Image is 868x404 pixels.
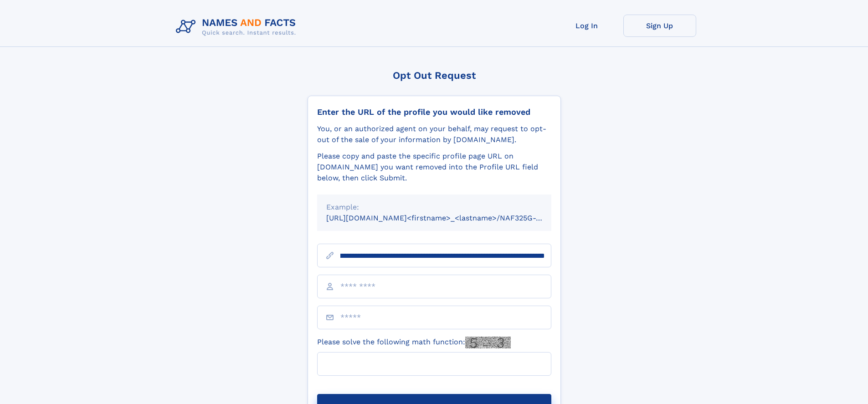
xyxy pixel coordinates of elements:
[326,214,569,222] small: [URL][DOMAIN_NAME]<firstname>_<lastname>/NAF325G-xxxxxxxx
[317,337,511,348] label: Please solve the following math function:
[317,107,551,117] div: Enter the URL of the profile you would like removed
[317,123,551,145] div: You, or an authorized agent on your behalf, may request to opt-out of the sale of your informatio...
[172,15,303,39] img: Logo Names and Facts
[623,15,696,37] a: Sign Up
[326,202,542,213] div: Example:
[317,151,551,184] div: Please copy and paste the specific profile page URL on [DOMAIN_NAME] you want removed into the Pr...
[550,15,623,37] a: Log In
[308,70,561,81] div: Opt Out Request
